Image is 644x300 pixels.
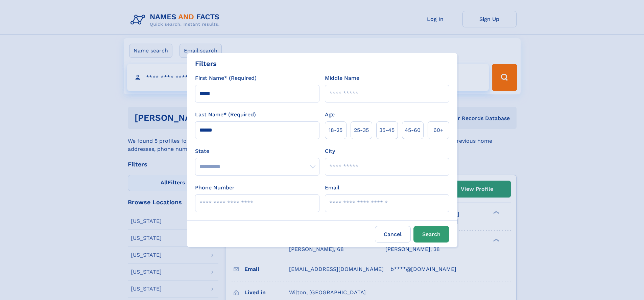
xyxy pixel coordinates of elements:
[195,74,257,82] label: First Name* (Required)
[325,111,335,119] label: Age
[195,59,217,69] div: Filters
[375,226,411,243] label: Cancel
[433,126,444,134] span: 60+
[325,147,335,155] label: City
[413,226,449,243] button: Search
[354,126,369,134] span: 25‑35
[195,111,256,119] label: Last Name* (Required)
[379,126,395,134] span: 35‑45
[329,126,342,134] span: 18‑25
[405,126,421,134] span: 45‑60
[195,147,319,155] label: State
[325,184,339,192] label: Email
[325,74,359,82] label: Middle Name
[195,184,235,192] label: Phone Number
